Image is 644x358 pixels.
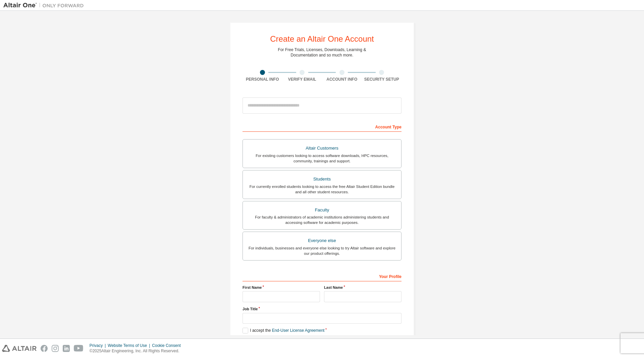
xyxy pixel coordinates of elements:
div: Privacy [90,343,108,348]
img: instagram.svg [52,345,59,352]
div: Account Type [243,121,401,132]
div: Your Profile [243,271,401,281]
div: Everyone else [247,236,397,245]
div: For existing customers looking to access software downloads, HPC resources, community, trainings ... [247,153,397,164]
div: Website Terms of Use [108,343,152,348]
img: facebook.svg [41,345,48,352]
div: For Free Trials, Licenses, Downloads, Learning & Documentation and so much more. [278,47,366,58]
div: Personal Info [243,77,282,82]
div: Account Info [322,77,362,82]
img: youtube.svg [74,345,84,352]
img: linkedin.svg [63,345,70,352]
label: I accept the [243,328,324,333]
div: Faculty [247,205,397,215]
div: Altair Customers [247,144,397,153]
label: Last Name [324,285,401,290]
img: Altair One [3,2,87,9]
img: altair_logo.svg [2,345,37,352]
div: For faculty & administrators of academic institutions administering students and accessing softwa... [247,214,397,225]
div: For individuals, businesses and everyone else looking to try Altair software and explore our prod... [247,245,397,256]
label: Job Title [243,306,401,312]
a: End-User License Agreement [272,328,325,333]
div: Create an Altair One Account [270,35,374,43]
p: © 2025 Altair Engineering, Inc. All Rights Reserved. [90,348,185,354]
div: Verify Email [282,77,322,82]
label: First Name [243,285,320,290]
div: Security Setup [362,77,402,82]
div: Cookie Consent [152,343,184,348]
div: For currently enrolled students looking to access the free Altair Student Edition bundle and all ... [247,184,397,195]
div: Students [247,174,397,184]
